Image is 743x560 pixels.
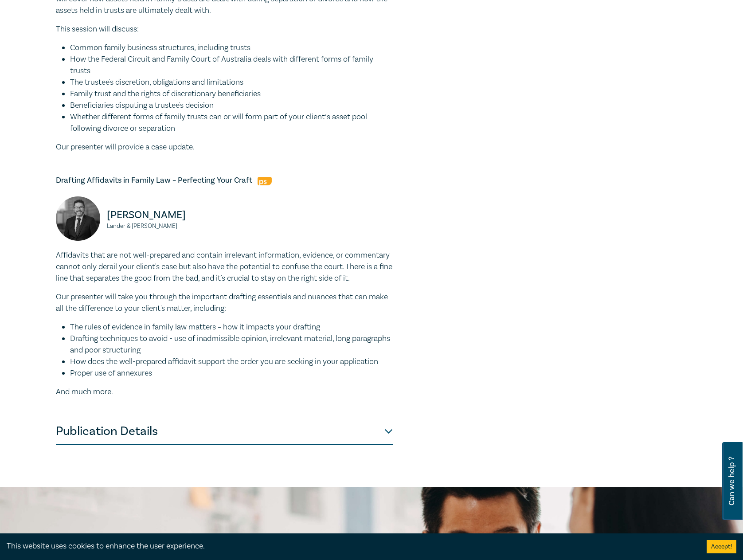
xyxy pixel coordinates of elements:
li: Proper use of annexures [70,368,393,379]
li: How the Federal Circuit and Family Court of Australia deals with different forms of family trusts [70,54,393,77]
li: Beneficiaries disputing a trustee's decision [70,100,393,111]
p: Affidavits that are not well-prepared and contain irrelevant information, evidence, or commentary... [56,250,393,284]
li: How does the well-prepared affidavit support the order you are seeking in your application [70,356,393,368]
li: Common family business structures, including trusts [70,42,393,54]
p: Our presenter will provide a case update. [56,141,393,153]
h5: Drafting Affidavits in Family Law – Perfecting Your Craft [56,175,393,186]
div: This website uses cookies to enhance the user experience. [7,540,693,552]
small: Lander & [PERSON_NAME] [107,223,219,229]
li: Drafting techniques to avoid - use of inadmissible opinion, irrelevant material, long paragraphs ... [70,333,393,356]
button: Accept cookies [707,540,736,553]
img: Malcolm Gittoes-Caesar [56,196,100,241]
button: Publication Details [56,418,393,445]
li: The trustee's discretion, obligations and limitations [70,77,393,88]
p: [PERSON_NAME] [107,208,219,222]
li: Whether different forms of family trusts can or will form part of your client’s asset pool follow... [70,111,393,134]
li: Family trust and the rights of discretionary beneficiaries [70,88,393,100]
p: This session will discuss: [56,23,393,35]
p: Our presenter will take you through the important drafting essentials and nuances that can make a... [56,291,393,314]
p: And much more. [56,386,393,398]
img: Professional Skills [258,177,272,185]
li: The rules of evidence in family law matters – how it impacts your drafting [70,321,393,333]
span: Can we help ? [727,447,736,515]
